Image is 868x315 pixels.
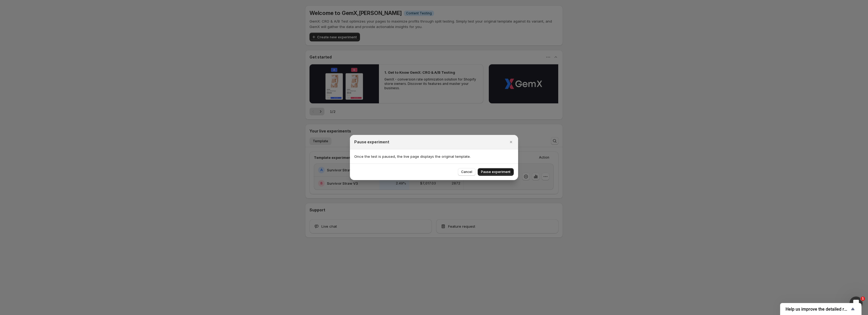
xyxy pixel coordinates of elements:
[861,297,865,301] span: 1
[786,307,850,312] span: Help us improve the detailed report for A/B campaigns
[786,306,856,312] button: Show survey - Help us improve the detailed report for A/B campaigns
[461,170,472,174] span: Cancel
[458,168,476,176] button: Cancel
[354,139,389,145] h2: Pause experiment
[354,154,514,159] p: Once the test is paused, the live page displays the original template.
[850,297,863,310] iframe: Intercom live chat
[481,170,510,174] span: Pause experiment
[478,168,514,176] button: Pause experiment
[507,138,515,146] button: Close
